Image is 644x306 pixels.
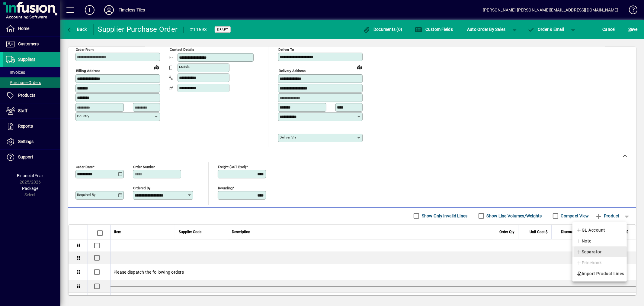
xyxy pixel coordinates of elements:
button: Note [572,236,627,246]
span: Import Product Lines [576,270,624,277]
span: GL Account [576,226,605,234]
button: Import Product Lines [572,268,627,279]
span: Note [576,237,591,245]
button: Separator [572,246,627,257]
span: Pricebook [576,259,602,266]
button: Pricebook [572,257,627,268]
button: GL Account [572,225,627,236]
span: Separator [576,248,602,256]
